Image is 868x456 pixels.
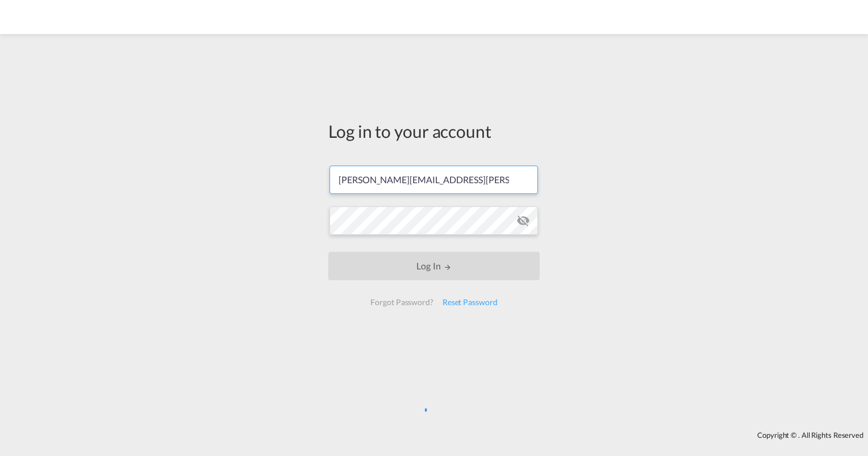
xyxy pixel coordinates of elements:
input: Enter email/phone number [329,166,538,194]
md-icon: icon-eye-off [516,214,530,227]
div: Log in to your account [328,119,540,143]
div: Reset Password [438,292,502,313]
button: LOGIN [328,252,540,280]
div: Forgot Password? [366,292,437,313]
